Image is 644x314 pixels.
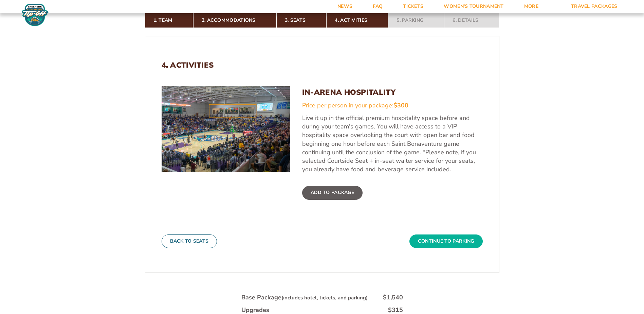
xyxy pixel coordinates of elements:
[281,294,368,301] small: (includes hotel, tickets, and parking)
[162,234,217,248] button: Back To Seats
[193,13,276,28] a: 2. Accommodations
[409,234,483,248] button: Continue To Parking
[20,3,50,27] img: Fort Myers Tip-Off
[302,114,483,174] p: Live it up in the official premium hospitality space before and during your team's games. You wil...
[276,13,326,28] a: 3. Seats
[162,61,483,70] h2: 4. Activities
[383,293,403,302] div: $1,540
[302,88,483,97] h3: In-Arena Hospitality
[145,13,193,28] a: 1. Team
[302,101,483,110] div: Price per person in your package:
[241,293,368,302] div: Base Package
[162,86,290,172] img: In-Arena Hospitality
[302,186,363,199] label: Add To Package
[393,101,408,109] span: $300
